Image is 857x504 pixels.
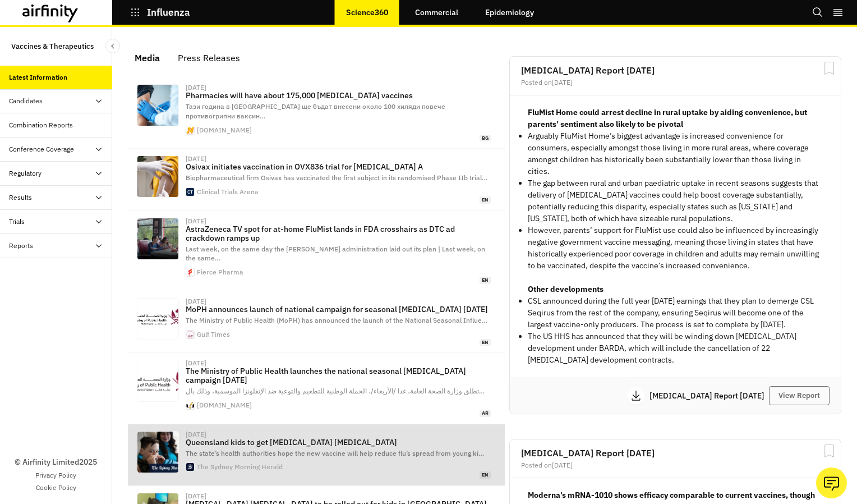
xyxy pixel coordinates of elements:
[186,126,194,134] img: favicon6.ico
[186,102,445,120] span: Тази година в [GEOGRAPHIC_DATA] ще бъдат внесени около 100 хиляди повече противогрипни ваксин …
[186,84,206,91] div: [DATE]
[105,39,120,53] button: Close Sidebar
[186,91,491,100] p: Pharmacies will have about 175,000 [MEDICAL_DATA] vaccines
[769,386,830,405] button: View Report
[137,218,178,259] img: flumist-ad.png
[649,392,769,400] p: [MEDICAL_DATA] Report [DATE]
[822,61,836,75] svg: Bookmark Report
[186,162,491,171] p: Osivax initiates vaccination in OVX836 trial for [MEDICAL_DATA] A
[480,339,491,346] span: en
[9,241,33,251] div: Reports
[128,291,505,353] a: [DATE]MoPH announces launch of national campaign for seasonal [MEDICAL_DATA] [DATE]The Ministry o...
[528,107,807,129] strong: FluMist Home could arrest decline in rural uptake by aiding convenience, but parents’ sentiment a...
[9,144,74,154] div: Conference Coverage
[346,8,388,17] p: Science360
[15,456,97,468] p: © Airfinity Limited 2025
[197,331,230,338] div: Gulf Times
[128,353,505,424] a: [DATE]The Ministry of Public Health launches the national seasonal [MEDICAL_DATA] campaign [DATE]...
[186,188,194,196] img: cropped-Clinical-Trials-Arena-270x270.png
[35,470,76,480] a: Privacy Policy
[186,431,206,438] div: [DATE]
[9,193,32,203] div: Results
[521,66,830,75] h2: [MEDICAL_DATA] Report [DATE]
[137,432,178,473] img: 0e2e58291b15dc4a833a424216cc3c262ce8444e
[197,269,243,276] div: Fierce Pharma
[186,268,194,276] img: fiercefavicon.ico
[186,305,491,314] p: MoPH announces launch of national campaign for seasonal [MEDICAL_DATA] [DATE]
[186,401,194,409] img: favicon.png
[197,402,252,409] div: [DOMAIN_NAME]
[816,468,847,498] button: Ask our analysts
[812,3,823,22] button: Search
[9,96,43,106] div: Candidates
[186,493,206,500] div: [DATE]
[186,331,194,338] img: favicon.png
[128,424,505,486] a: [DATE]Queensland kids to get [MEDICAL_DATA] [MEDICAL_DATA]The state’s health authorities hope the...
[137,85,178,126] img: 2708940.jpg
[130,3,190,22] button: Influenza
[528,331,823,366] p: The US HHS has announced that they will be winding down [MEDICAL_DATA] development under BARDA, w...
[528,284,603,294] strong: Other developments
[11,36,94,57] p: Vaccines & Therapeutics
[147,7,190,17] p: Influenza
[186,449,484,457] span: The state’s health authorities hope the new vaccine will help reduce flu’s spread from young ki …
[186,360,206,366] div: [DATE]
[186,155,206,162] div: [DATE]
[9,217,25,227] div: Trials
[521,448,830,457] h2: [MEDICAL_DATA] Report [DATE]
[197,464,283,470] div: The Sydney Morning Herald
[480,135,491,142] span: bg
[197,127,252,134] div: [DOMAIN_NAME]
[128,77,505,149] a: [DATE]Pharmacies will have about 175,000 [MEDICAL_DATA] vaccinesТази година в [GEOGRAPHIC_DATA] щ...
[137,156,178,197] img: shutterstock_2480985895.jpg
[36,483,76,493] a: Cookie Policy
[137,299,178,340] img: 357611.jpeg
[128,211,505,291] a: [DATE]AstraZeneca TV spot for at-home FluMist lands in FDA crosshairs as DTC ad crackdown ramps u...
[178,49,240,66] div: Press Releases
[521,79,830,86] div: Posted on [DATE]
[480,410,491,417] span: ar
[186,173,487,182] span: Biopharmaceutical firm Osivax has vaccinated the first subject in its randomised Phase IIb trial …
[480,277,491,284] span: en
[186,463,194,471] img: smh.ico
[186,224,491,242] p: AstraZeneca TV spot for at-home FluMist lands in FDA crosshairs as DTC ad crackdown ramps up
[186,387,485,395] span: تطلق وزارة الصحة العامة، غدا /الأربعاء/، الحملة الوطنية للتطعيم والتوعية ضد الإنفلونزا الموسمية، ...
[197,189,259,195] div: Clinical Trials Arena
[480,196,491,204] span: en
[186,438,491,447] p: Queensland kids to get [MEDICAL_DATA] [MEDICAL_DATA]
[528,130,823,177] p: Arguably FluMist Home’s biggest advantage is increased convenience for consumers, especially amon...
[9,168,42,178] div: Regulatory
[186,316,487,324] span: The Ministry of Public Health (MoPH) has announced the launch of the National Seasonal Influe …
[480,471,491,479] span: en
[137,360,178,401] img: 20250916_1758031490-765.PNG
[135,49,160,66] div: Media
[528,177,823,224] p: The gap between rural and urban paediatric uptake in recent seasons suggests that delivery of [ME...
[186,218,206,224] div: [DATE]
[186,366,491,384] p: The Ministry of Public Health launches the national seasonal [MEDICAL_DATA] campaign [DATE]
[521,462,830,469] div: Posted on [DATE]
[528,295,823,331] p: CSL announced during the full year [DATE] earnings that they plan to demerge CSL Seqirus from the...
[128,149,505,210] a: [DATE]Osivax initiates vaccination in OVX836 trial for [MEDICAL_DATA] ABiopharmaceutical firm Osi...
[822,444,836,458] svg: Bookmark Report
[9,72,67,83] div: Latest Information
[9,120,73,130] div: Combination Reports
[186,298,206,305] div: [DATE]
[186,245,485,263] span: Last week, on the same day the [PERSON_NAME] administration laid out its plan | Last week, on the...
[528,224,823,272] p: However, parents’ support for FluMist use could also be influenced by increasingly negative gover...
